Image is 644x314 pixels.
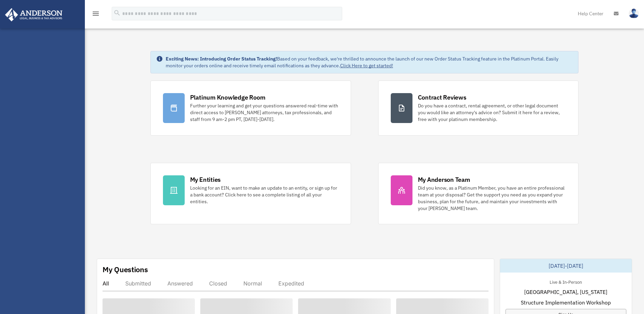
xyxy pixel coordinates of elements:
[209,280,227,287] div: Closed
[243,280,262,287] div: Normal
[378,163,579,224] a: My Anderson Team Did you know, as a Platinum Member, you have an entire professional team at your...
[92,12,100,18] a: menu
[92,10,100,18] i: menu
[190,185,338,205] div: Looking for an EIN, want to make an update to an entity, or sign up for a bank account? Click her...
[103,264,148,275] div: My Questions
[418,185,566,212] div: Did you know, as a Platinum Member, you have an entire professional team at your disposal? Get th...
[190,93,265,102] div: Platinum Knowledge Room
[418,175,470,184] div: My Anderson Team
[418,102,566,123] div: Do you have a contract, rental agreement, or other legal document you would like an attorney's ad...
[521,298,611,307] span: Structure Implementation Workshop
[500,259,632,273] div: [DATE]-[DATE]
[278,280,304,287] div: Expedited
[150,81,351,136] a: Platinum Knowledge Room Further your learning and get your questions answered real-time with dire...
[340,63,393,69] a: Click Here to get started!
[167,280,193,287] div: Answered
[524,288,607,296] span: [GEOGRAPHIC_DATA], [US_STATE]
[166,56,277,62] strong: Exciting News: Introducing Order Status Tracking!
[190,175,221,184] div: My Entities
[150,163,351,224] a: My Entities Looking for an EIN, want to make an update to an entity, or sign up for a bank accoun...
[190,102,338,123] div: Further your learning and get your questions answered real-time with direct access to [PERSON_NAM...
[544,278,587,285] div: Live & In-Person
[103,280,109,287] div: All
[166,55,573,69] div: Based on your feedback, we're thrilled to announce the launch of our new Order Status Tracking fe...
[629,8,639,18] img: User Pic
[378,81,579,136] a: Contract Reviews Do you have a contract, rental agreement, or other legal document you would like...
[125,280,151,287] div: Submitted
[418,93,466,102] div: Contract Reviews
[3,8,65,21] img: Anderson Advisors Platinum Portal
[113,9,121,17] i: search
